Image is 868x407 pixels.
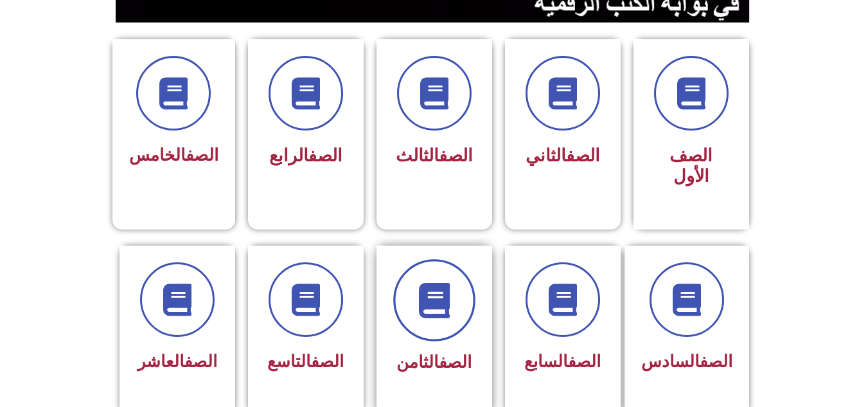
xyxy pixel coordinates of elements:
[184,352,217,371] a: الصف
[568,352,601,371] a: الصف
[700,352,732,371] a: الصف
[439,352,472,372] a: الصف
[308,145,342,166] a: الصف
[267,352,344,371] span: التاسع
[669,145,713,186] span: الصف الأول
[439,145,473,166] a: الصف
[269,145,342,166] span: الرابع
[129,145,218,165] span: الخامس
[566,145,600,166] a: الصف
[526,145,600,166] span: الثاني
[396,145,473,166] span: الثالث
[396,352,472,372] span: الثامن
[311,352,344,371] a: الصف
[641,352,732,371] span: السادس
[186,145,218,165] a: الصف
[524,352,601,371] span: السابع
[137,352,217,371] span: العاشر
